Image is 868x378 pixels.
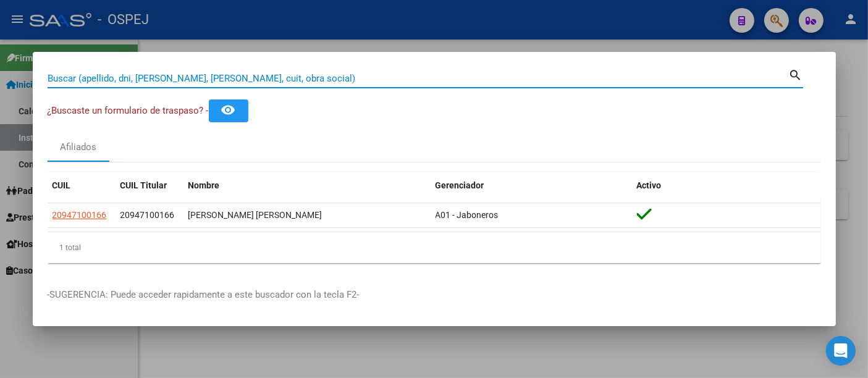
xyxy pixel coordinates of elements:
div: Afiliados [60,140,96,154]
span: ¿Buscaste un formulario de traspaso? - [48,105,209,116]
div: [PERSON_NAME] [PERSON_NAME] [188,208,426,222]
datatable-header-cell: CUIL [48,172,116,199]
span: A01 - Jaboneros [436,210,499,220]
datatable-header-cell: CUIL Titular [116,172,183,199]
span: CUIL [53,180,71,190]
div: 1 total [48,232,821,263]
span: Activo [637,180,662,190]
datatable-header-cell: Activo [632,172,821,199]
span: CUIL Titular [120,180,167,190]
datatable-header-cell: Nombre [183,172,431,199]
span: Gerenciador [436,180,484,190]
div: Open Intercom Messenger [826,336,856,366]
span: Nombre [188,180,220,190]
datatable-header-cell: Gerenciador [431,172,632,199]
span: 20947100166 [120,210,175,220]
p: -SUGERENCIA: Puede acceder rapidamente a este buscador con la tecla F2- [48,288,821,302]
span: 20947100166 [53,210,107,220]
mat-icon: remove_red_eye [221,103,236,117]
mat-icon: search [789,67,803,82]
